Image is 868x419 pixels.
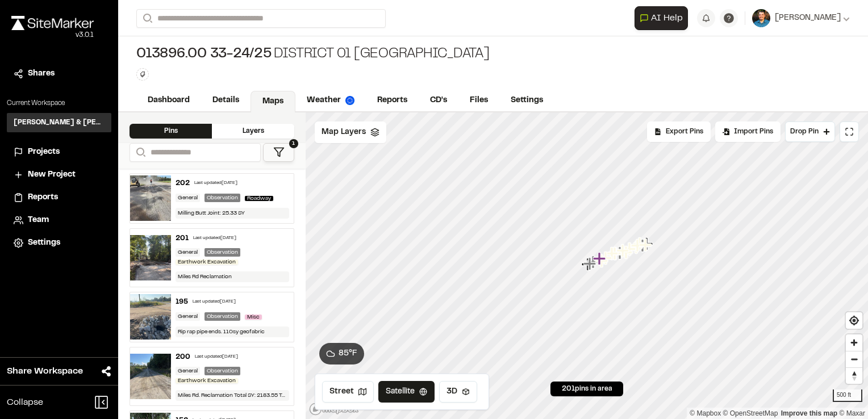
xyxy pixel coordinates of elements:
span: 1 [289,139,298,148]
button: Street [322,381,374,403]
span: AI Help [651,11,683,25]
div: 201 [176,233,189,244]
div: Map marker [639,238,654,253]
div: Milling Butt Joint: 25.33 SY [176,208,289,219]
div: Observation [205,248,240,257]
span: Reset bearing to north [846,368,862,384]
button: Open AI Assistant [635,6,688,30]
div: Map marker [631,238,646,253]
div: District 01 [GEOGRAPHIC_DATA] [136,45,490,64]
div: 500 ft [833,389,862,402]
span: Map Layers [322,126,366,139]
a: Reports [14,191,105,204]
div: 195 [176,297,188,307]
a: CD's [419,90,458,111]
a: Weather [295,90,366,111]
a: Projects [14,146,105,158]
div: Map marker [614,246,628,261]
button: Drop Pin [785,121,835,142]
span: Reports [28,191,58,204]
span: Projects [28,146,60,158]
div: Map marker [606,246,620,261]
span: Earthwork Excavation [176,259,238,265]
span: Drop Pin [790,127,819,137]
div: Map marker [582,257,596,272]
span: Import Pins [734,127,773,137]
span: New Project [28,169,76,181]
h3: [PERSON_NAME] & [PERSON_NAME] Inc. [14,118,105,128]
button: Search [136,9,157,28]
div: 202 [176,178,190,188]
span: 201 pins in area [562,384,612,394]
div: Observation [205,312,240,321]
a: Maps [251,91,295,112]
div: Map marker [593,252,608,266]
img: rebrand.png [11,16,94,30]
div: Last updated [DATE] [193,299,236,305]
span: Collapse [7,396,43,409]
span: Misc [245,315,262,320]
a: New Project [14,169,105,181]
button: 3D [439,381,477,403]
button: Zoom in [846,334,862,351]
div: Map marker [616,244,631,258]
a: Reports [366,90,419,111]
div: Last updated [DATE] [195,354,238,361]
a: Map feedback [781,409,837,417]
div: No pins available to export [647,121,711,142]
a: OpenStreetMap [723,409,778,417]
div: Last updated [DATE] [193,235,236,242]
img: file [130,354,171,399]
div: Miles Rd Reclamation [176,271,289,282]
a: Details [201,90,251,111]
button: Find my location [846,312,862,329]
div: Map marker [595,254,610,269]
div: Rip rap pipe ends. 110sy geofabric [176,326,289,337]
div: Open AI Assistant [635,6,692,30]
span: 013896.00 33-24/25 [136,45,272,64]
span: Export Pins [666,127,703,137]
span: Earthwork Excavation [176,378,238,383]
span: Team [28,214,49,227]
div: Map marker [623,242,638,257]
span: Zoom out [846,351,862,367]
a: Settings [499,90,554,111]
img: precipai.png [345,96,354,105]
div: Observation [205,367,240,375]
span: Roadway [245,196,273,201]
button: Zoom out [846,351,862,367]
div: General [176,367,200,375]
div: Map marker [633,237,648,252]
a: Shares [14,68,105,80]
span: [PERSON_NAME] [775,12,841,24]
div: Observation [205,194,240,202]
div: Import Pins into your project [715,121,781,142]
img: file [130,175,171,221]
div: Pins [130,124,212,139]
a: Maxar [839,409,865,417]
div: Last updated [DATE] [194,180,237,187]
div: Map marker [620,245,635,260]
button: Search [130,143,150,162]
button: Edit Tags [136,68,149,81]
button: 1 [263,143,294,162]
a: Mapbox logo [309,403,359,416]
div: Oh geez...please don't... [11,30,94,40]
a: Mapbox [690,409,721,417]
div: Map marker [587,255,602,270]
span: Shares [28,68,55,80]
div: 200 [176,352,190,362]
div: Layers [212,124,294,139]
p: Current Workspace [7,98,111,108]
div: General [176,312,200,321]
button: Satellite [378,381,435,403]
img: file [130,235,171,280]
a: Team [14,214,105,227]
a: Dashboard [136,90,201,111]
img: User [752,9,770,27]
div: Map marker [599,251,614,266]
img: file [130,294,171,340]
div: Map marker [630,240,645,255]
div: General [176,194,200,202]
